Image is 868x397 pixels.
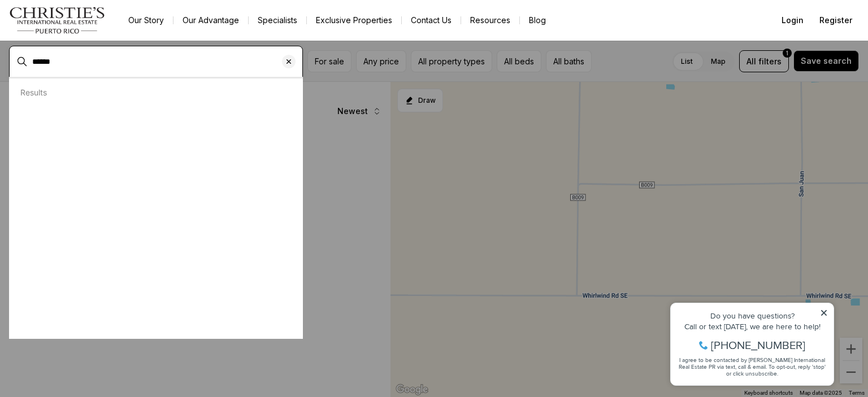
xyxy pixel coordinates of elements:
img: logo [9,7,106,34]
span: Login [782,16,804,25]
a: Resources [461,12,519,28]
a: Exclusive Properties [307,12,401,28]
button: Clear search input [282,46,302,77]
button: Login [775,9,810,32]
p: Results [20,88,47,97]
a: Specialists [249,12,306,28]
button: Register [813,9,859,32]
button: Contact Us [402,12,461,28]
a: Our Story [119,12,173,28]
span: [PHONE_NUMBER] [46,53,141,64]
span: Register [819,16,852,25]
div: Do you have questions? [12,25,163,33]
a: Blog [520,12,555,28]
span: I agree to be contacted by [PERSON_NAME] International Real Estate PR via text, call & email. To ... [14,69,161,91]
a: Our Advantage [173,12,248,28]
div: Call or text [DATE], we are here to help! [12,36,163,44]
